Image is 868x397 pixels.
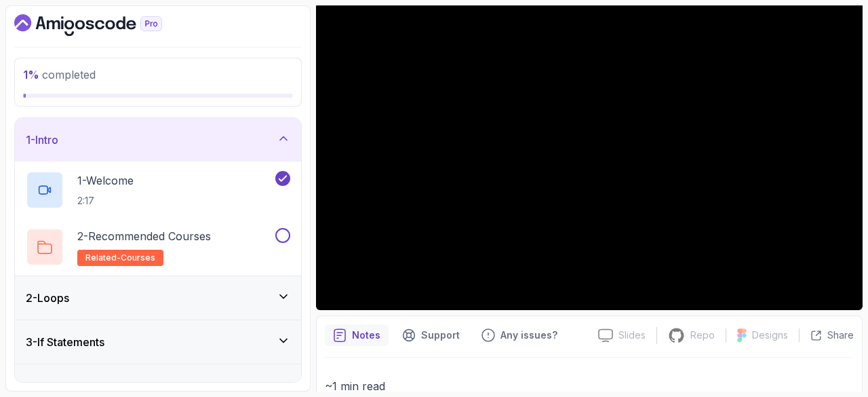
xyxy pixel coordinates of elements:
button: Share [799,328,854,342]
iframe: 1 - For Loop [316,3,863,310]
p: ~1 min read [325,377,854,396]
button: Feedback button [473,324,566,346]
button: Support button [394,324,468,346]
p: Any issues? [500,328,557,342]
button: 1-Intro [15,118,301,162]
p: Share [827,328,854,342]
span: related-courses [85,252,155,263]
p: Notes [352,328,380,342]
h3: 3 - If Statements [26,334,104,350]
p: 2 - Recommended Courses [77,228,211,244]
button: 3-If Statements [15,320,301,364]
button: 1-Welcome2:17 [26,171,290,209]
p: Designs [752,328,788,342]
button: notes button [325,324,389,346]
h3: 4 - Packages [26,378,87,394]
button: 2-Recommended Coursesrelated-courses [26,228,290,266]
p: Slides [618,328,646,342]
h3: 1 - Intro [26,132,58,148]
h3: 2 - Loops [26,290,69,306]
p: Repo [690,328,715,342]
span: 1 % [23,68,39,81]
p: Support [421,328,460,342]
a: Dashboard [14,14,193,36]
button: 2-Loops [15,276,301,320]
span: completed [23,68,96,81]
p: 1 - Welcome [77,172,134,189]
p: 2:17 [77,194,134,208]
